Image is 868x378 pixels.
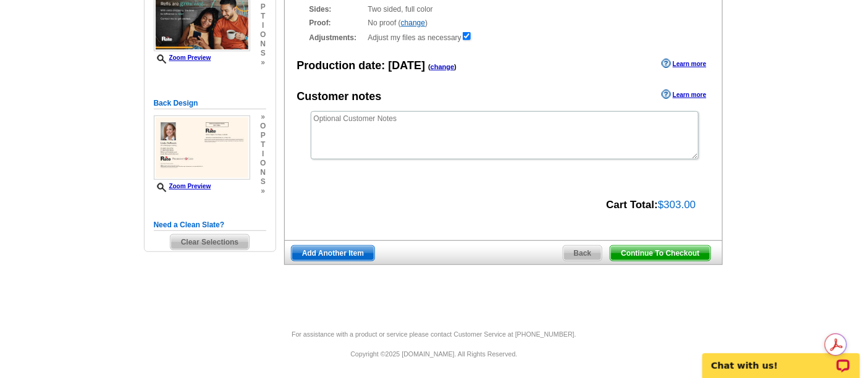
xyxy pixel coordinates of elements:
span: » [260,112,266,122]
strong: Adjustments: [310,32,364,43]
a: Add Another Item [291,245,375,261]
a: change [431,63,455,70]
a: change [401,19,425,27]
span: o [260,30,266,40]
span: o [260,122,266,131]
span: n [260,168,266,177]
span: $303.00 [658,199,696,211]
span: Back [563,246,602,261]
span: p [260,2,266,12]
div: Adjust my files as necessary [310,31,697,43]
strong: Sides: [310,4,364,15]
strong: Cart Total: [606,199,658,211]
span: p [260,131,266,140]
div: Customer notes [297,88,382,105]
span: n [260,40,266,49]
span: o [260,159,266,168]
a: Zoom Preview [154,54,211,61]
span: Add Another Item [292,246,374,261]
span: Continue To Checkout [610,246,710,261]
span: s [260,177,266,187]
span: i [260,149,266,159]
a: Zoom Preview [154,183,211,190]
span: » [260,58,266,67]
a: Back [563,245,603,261]
iframe: LiveChat chat widget [694,339,868,378]
div: No proof ( ) [310,17,697,28]
span: t [260,12,266,21]
a: Learn more [662,59,706,69]
span: Clear Selections [171,235,249,250]
h5: Back Design [154,98,266,109]
h5: Need a Clean Slate? [154,219,266,231]
div: Two sided, full color [310,4,697,15]
div: Production date: [297,57,457,74]
span: t [260,140,266,149]
span: s [260,49,266,58]
span: i [260,21,266,30]
span: [DATE] [389,59,426,72]
strong: Proof: [310,17,364,28]
a: Learn more [662,90,706,99]
span: ( ) [428,63,457,70]
img: small-thumb.jpg [154,115,250,180]
span: » [260,187,266,196]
